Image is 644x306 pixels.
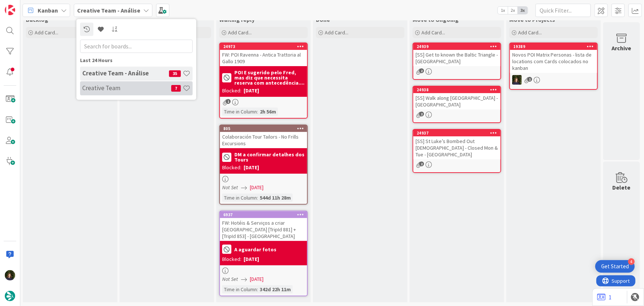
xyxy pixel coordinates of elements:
[222,276,238,282] i: Not Set
[80,57,193,64] div: Last 24 Hours
[16,1,34,10] span: Support
[220,125,307,148] div: 805Colaboración Tour Tailors - No Frills Excursions
[35,29,58,36] span: Add Card...
[222,285,257,293] div: Time in Column
[419,161,424,166] span: 2
[413,86,500,93] div: 24938
[413,136,500,159] div: [SS] St Luke’s Bombed Out [DEMOGRAPHIC_DATA] - Closed Mon & Tue - [GEOGRAPHIC_DATA]
[222,87,241,95] div: Blocked:
[508,7,518,14] span: 2x
[419,112,424,116] span: 2
[417,87,500,92] div: 24938
[222,194,257,202] div: Time in Column
[417,44,500,49] div: 24939
[5,270,15,280] img: MC
[5,5,15,15] img: Visit kanbanzone.com
[244,255,259,263] div: [DATE]
[171,85,181,92] span: 7
[413,93,500,109] div: [SS] Walk along [GEOGRAPHIC_DATA] - [GEOGRAPHIC_DATA]
[82,84,171,92] h4: Creative Team
[220,218,307,241] div: FW: Hotéis & Serviços a criar [GEOGRAPHIC_DATA] [TripId 881] + [TripId 853] - [GEOGRAPHIC_DATA]
[220,132,307,148] div: Colaboración Tour Tailors - No Frills Excursions
[226,99,231,104] span: 1
[413,130,500,159] div: 24937[SS] St Luke’s Bombed Out [DEMOGRAPHIC_DATA] - Closed Mon & Tue - [GEOGRAPHIC_DATA]
[228,29,252,36] span: Add Card...
[518,29,542,36] span: Add Card...
[510,43,597,73] div: 19389Novos POI Matrix Personas - lista de locations com Cards colocados no kanban
[223,126,307,131] div: 805
[250,275,264,283] span: [DATE]
[413,43,500,66] div: 24939[SS] Get to known the Baltic Triangle - [GEOGRAPHIC_DATA]
[222,164,241,171] div: Blocked:
[510,75,597,85] div: MC
[169,70,181,77] span: 35
[612,44,631,52] div: Archive
[220,43,307,50] div: 24973
[613,183,631,192] div: Delete
[220,211,307,241] div: 6937FW: Hotéis & Serviços a criar [GEOGRAPHIC_DATA] [TripId 881] + [TripId 853] - [GEOGRAPHIC_DATA]
[244,87,259,95] div: [DATE]
[510,43,597,50] div: 19389
[250,184,264,191] span: [DATE]
[597,293,612,302] a: 1
[257,285,258,293] span: :
[512,75,522,85] img: MC
[498,7,508,14] span: 1x
[601,263,629,270] div: Get Started
[220,50,307,66] div: FW: POI Ravenna - Antica Trattoria al Gallo 1909
[244,164,259,171] div: [DATE]
[5,291,15,301] img: avatar
[258,108,278,116] div: 2h 56m
[421,29,445,36] span: Add Card...
[258,194,293,202] div: 544d 11h 28m
[80,40,193,53] input: Search for boards...
[325,29,348,36] span: Add Card...
[223,212,307,217] div: 6937
[258,285,293,293] div: 342d 22h 11m
[595,260,635,273] div: Open Get Started checklist, remaining modules: 4
[77,7,140,14] b: Creative Team - Análise
[223,44,307,49] div: 24973
[257,194,258,202] span: :
[222,184,238,191] i: Not Set
[222,108,257,116] div: Time in Column
[518,7,528,14] span: 3x
[527,77,532,82] span: 1
[38,6,58,15] span: Kanban
[220,43,307,66] div: 24973FW: POI Ravenna - Antica Trattoria al Gallo 1909
[535,4,591,17] input: Quick Filter...
[417,130,500,136] div: 24937
[413,50,500,66] div: [SS] Get to known the Baltic Triangle - [GEOGRAPHIC_DATA]
[234,70,305,85] b: POI E sugerido pelo Fred, mas diz que necessita reserva com antecedência....
[220,125,307,132] div: 805
[513,44,597,49] div: 19389
[628,258,635,265] div: 4
[234,152,305,162] b: DM a confirmar detalhes dos Tours
[413,86,500,109] div: 24938[SS] Walk along [GEOGRAPHIC_DATA] - [GEOGRAPHIC_DATA]
[220,211,307,218] div: 6937
[234,247,276,252] b: A aguardar fotos
[257,108,258,116] span: :
[419,68,424,73] span: 2
[222,255,241,263] div: Blocked:
[82,69,169,77] h4: Creative Team - Análise
[510,50,597,73] div: Novos POI Matrix Personas - lista de locations com Cards colocados no kanban
[413,43,500,50] div: 24939
[413,130,500,136] div: 24937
